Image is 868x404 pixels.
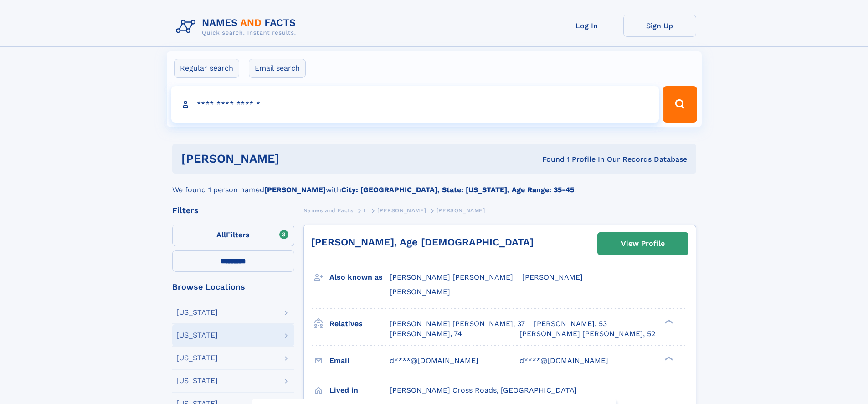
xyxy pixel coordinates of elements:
[390,287,450,296] span: [PERSON_NAME]
[534,319,607,329] a: [PERSON_NAME], 53
[172,15,303,39] img: Logo Names and Facts
[174,59,239,78] label: Regular search
[411,154,687,164] div: Found 1 Profile In Our Records Database
[364,207,367,214] span: L
[176,377,218,384] div: [US_STATE]
[329,270,390,285] h3: Also known as
[172,206,294,215] div: Filters
[181,153,411,164] h1: [PERSON_NAME]
[663,86,697,123] button: Search Button
[341,185,574,194] b: City: [GEOGRAPHIC_DATA], State: [US_STATE], Age Range: 35-45
[311,236,534,248] a: [PERSON_NAME], Age [DEMOGRAPHIC_DATA]
[437,207,485,214] span: [PERSON_NAME]
[303,205,354,216] a: Names and Facts
[390,386,577,394] span: [PERSON_NAME] Cross Roads, [GEOGRAPHIC_DATA]
[249,59,306,78] label: Email search
[663,355,673,361] div: ❯
[364,205,367,216] a: L
[550,15,623,37] a: Log In
[172,225,294,246] label: Filters
[172,283,294,291] div: Browse Locations
[176,332,218,339] div: [US_STATE]
[377,207,426,214] span: [PERSON_NAME]
[171,86,659,123] input: search input
[176,309,218,316] div: [US_STATE]
[390,329,462,339] a: [PERSON_NAME], 74
[623,15,696,37] a: Sign Up
[329,353,390,368] h3: Email
[216,230,226,239] span: All
[390,273,513,281] span: [PERSON_NAME] [PERSON_NAME]
[519,329,655,339] a: [PERSON_NAME] [PERSON_NAME], 52
[172,174,696,195] div: We found 1 person named with .
[390,319,525,329] a: [PERSON_NAME] [PERSON_NAME], 37
[598,233,688,255] a: View Profile
[264,185,326,194] b: [PERSON_NAME]
[663,318,673,324] div: ❯
[329,316,390,332] h3: Relatives
[176,354,218,362] div: [US_STATE]
[621,233,665,254] div: View Profile
[377,205,426,216] a: [PERSON_NAME]
[522,273,583,281] span: [PERSON_NAME]
[329,383,390,398] h3: Lived in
